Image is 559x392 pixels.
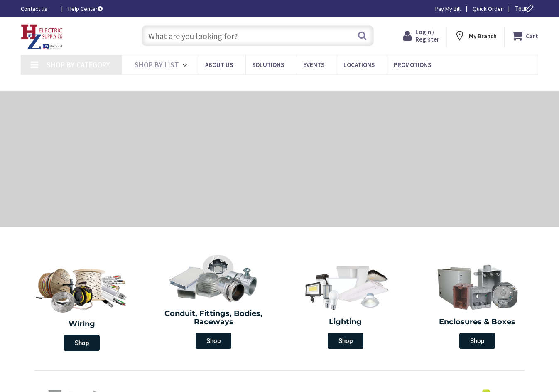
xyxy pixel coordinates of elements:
a: Login / Register [403,28,439,43]
span: Shop [328,333,363,349]
span: Shop [196,333,231,349]
a: Pay My Bill [435,5,461,13]
a: Quick Order [473,5,503,13]
span: Events [303,61,324,69]
div: My Branch [454,28,497,43]
a: Contact us [21,5,55,13]
img: HZ Electric Supply [21,24,63,50]
h2: Wiring [20,320,144,328]
span: Locations [343,61,375,69]
span: Shop [459,333,495,349]
span: Tour [515,5,536,12]
strong: My Branch [469,32,497,40]
strong: Cart [526,28,538,43]
h2: Lighting [286,318,405,326]
a: Conduit, Fittings, Bodies, Raceways Shop [150,250,278,353]
span: Solutions [252,61,284,69]
input: What are you looking for? [142,25,374,46]
span: About Us [205,61,233,69]
a: Help Center [68,5,103,13]
h2: Conduit, Fittings, Bodies, Raceways [154,310,274,326]
span: Promotions [394,61,431,69]
a: Lighting Shop [282,258,409,353]
span: Login / Register [415,28,439,43]
a: Wiring Shop [16,258,148,355]
h2: Enclosures & Boxes [418,318,537,326]
span: Shop By List [135,60,179,69]
a: Enclosures & Boxes Shop [414,258,542,353]
span: Shop By Category [47,60,110,69]
a: Cart [512,28,538,43]
span: Shop [64,335,100,351]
